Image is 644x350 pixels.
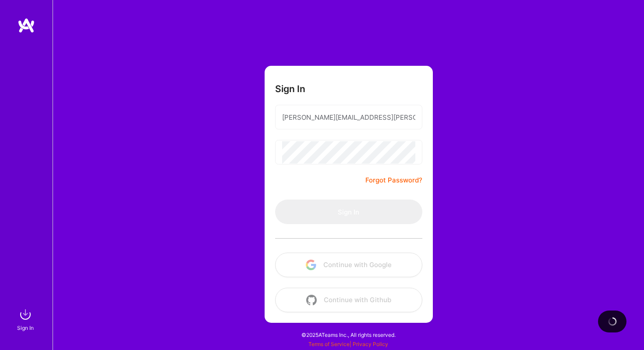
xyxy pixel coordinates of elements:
[353,341,388,347] a: Privacy Policy
[18,18,35,33] img: logo
[306,260,316,270] img: icon
[18,306,34,332] a: sign inSign In
[282,106,415,129] input: Email...
[17,323,34,332] div: Sign In
[53,324,644,346] div: © 2025 ATeams Inc., All rights reserved.
[275,83,305,94] h3: Sign In
[607,316,618,327] img: loading
[306,295,317,305] img: icon
[275,253,422,277] button: Continue with Google
[308,341,388,347] span: |
[275,288,422,312] button: Continue with Github
[17,306,34,323] img: sign in
[275,200,422,224] button: Sign In
[365,175,422,186] a: Forgot Password?
[308,341,350,347] a: Terms of Service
